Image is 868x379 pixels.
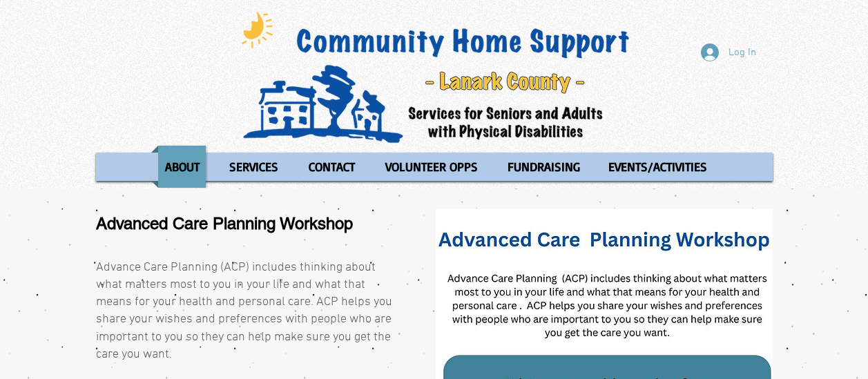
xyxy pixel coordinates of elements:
a: CONTACT [295,146,369,188]
span: Log In [724,46,761,60]
p: ABOUT [159,146,206,188]
p: SERVICES [223,146,284,188]
p: VOLUNTEER OPPS [379,146,484,188]
button: Log In [691,39,766,66]
a: VOLUNTEER OPPS [372,146,491,188]
span: Advance Care Planning (ACP) includes thinking about what matters most to you in your life and wha... [96,260,392,362]
a: ABOUT [151,146,213,188]
nav: Site [96,146,773,188]
a: SERVICES [216,146,291,188]
p: CONTACT [302,146,361,188]
span: Advanced Care Planning Workshop [96,214,353,233]
p: EVENTS/ACTIVITIES [602,146,713,188]
a: EVENTS/ACTIVITIES [595,146,720,188]
a: FUNDRAISING [494,146,592,188]
p: FUNDRAISING [501,146,586,188]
